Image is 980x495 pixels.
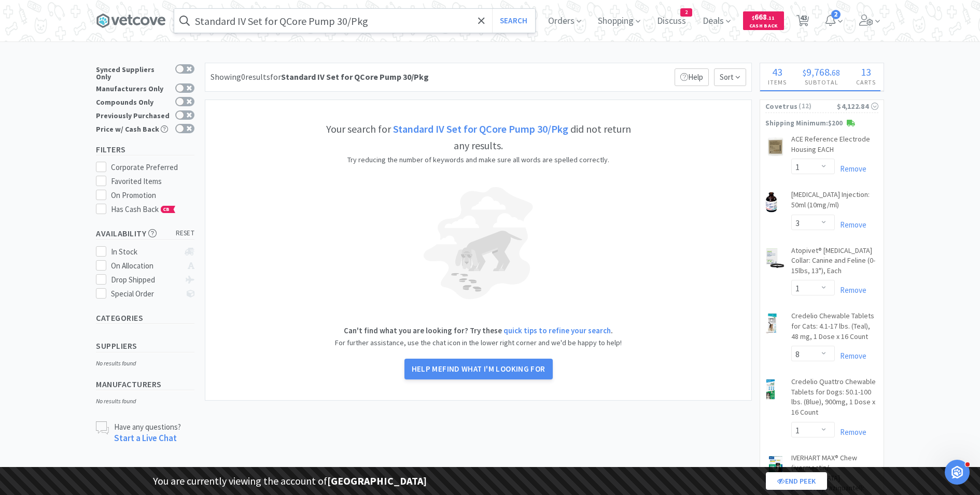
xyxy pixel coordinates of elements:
div: Price w/ Cash Back [96,124,170,133]
h5: Categories [96,312,194,324]
span: find what I'm looking for [442,364,545,374]
div: Drop Shipped [111,274,180,286]
a: Remove [835,220,866,230]
span: . 11 [767,15,775,21]
img: 7220d567ea3747d4a47ed9a587d8aa96_416228.png [765,313,778,334]
span: ( 12 ) [797,101,837,111]
div: Favorited Items [111,175,195,188]
div: Corporate Preferred [111,161,195,174]
a: Discuss2 [653,17,690,26]
img: 9e431b1a4d5b46ebac27e48f7fc59c86_26756.png [765,192,777,213]
a: Remove [835,164,866,174]
div: In Stock [111,246,180,258]
img: 8a8b543f37fc4013bf5c5bdffe106f0c_39425.png [765,136,785,157]
i: No results found [96,359,136,367]
img: 868b877fb8c74fc48728056354f79e3c_777170.png [765,379,776,400]
img: eec9dae82df94063abc5dd067415c917_544088.png [765,248,785,268]
h5: Suppliers [96,340,194,352]
p: Have any questions? [114,421,181,432]
h4: Items [760,77,795,87]
p: Help [675,68,709,86]
a: Remove [835,427,866,437]
strong: Standard IV Set for QCore Pump 30/Pkg [393,122,568,135]
span: for [270,72,429,82]
a: Remove [835,285,866,295]
strong: [GEOGRAPHIC_DATA] [327,474,427,487]
span: 2 [831,10,841,19]
div: Manufacturers Only [96,83,170,92]
span: reset [176,228,195,239]
a: Start a Live Chat [114,432,177,444]
a: Atopivet® [MEDICAL_DATA] Collar: Canine and Feline (0-15lbs, 13"), Each [791,246,878,280]
a: ACE Reference Electrode Housing EACH [791,134,878,159]
strong: Can't find what you are looking for? Try these . [344,326,613,335]
span: 9,768 [806,65,830,78]
span: 68 [832,67,840,78]
div: On Promotion [111,189,195,202]
span: Cash Back [749,23,778,30]
div: Synced Suppliers Only [96,64,170,80]
a: End Peek [766,472,827,490]
a: Credelio Quattro Chewable Tablets for Dogs: 50.1-100 lbs. (Blue), 900mg, 1 Dose x 16 Count [791,377,878,421]
p: You are currently viewing the account of [153,473,427,489]
div: Compounds Only [96,97,170,106]
div: Previously Purchased [96,110,170,119]
img: blind-dog-light.png [422,165,536,321]
button: Help mefind what I'm looking for [404,359,553,379]
h5: Your search for did not return any results. [323,121,634,154]
span: $ [803,67,806,78]
p: Shipping Minimum: $200 [760,118,884,129]
div: Special Order [111,288,180,300]
button: Search [492,9,535,33]
span: 668 [752,12,775,22]
h4: Carts [848,77,884,87]
span: 43 [772,65,782,78]
input: Search by item, sku, manufacturer, ingredient, size... [174,9,535,33]
p: For further assistance, use the chat icon in the lower right corner and we'd be happy to help! [323,337,634,348]
a: Credelio Chewable Tablets for Cats: 4.1-17 lbs. (Teal), 48 mg, 1 Dose x 16 Count [791,311,878,346]
div: . [795,67,848,77]
span: CB [161,206,172,213]
span: $ [752,15,754,21]
div: Showing 0 results [211,70,429,84]
span: Has Cash Back [111,204,176,214]
h5: Filters [96,144,194,155]
i: No results found [96,397,136,405]
iframe: Intercom live chat [945,460,970,485]
div: $4,122.84 [837,101,878,112]
img: 0d438ada7fe84402947888c594a08568_264449.png [765,455,786,476]
a: Remove [835,351,866,361]
strong: Standard IV Set for QCore Pump 30/Pkg [281,72,429,82]
span: Sort [714,68,746,86]
h4: Subtotal [795,77,848,87]
h5: Availability [96,228,194,239]
a: 43 [792,18,814,27]
a: [MEDICAL_DATA] Injection: 50ml (10mg/ml) [791,190,878,214]
a: quick tips to refine your search [503,326,611,335]
span: Covetrus [765,101,797,112]
span: 2 [681,9,692,16]
div: On Allocation [111,260,180,272]
p: Try reducing the number of keywords and make sure all words are spelled correctly. [323,154,634,165]
h5: Manufacturers [96,378,194,390]
span: 13 [861,65,871,78]
a: $668.11Cash Back [743,7,784,35]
